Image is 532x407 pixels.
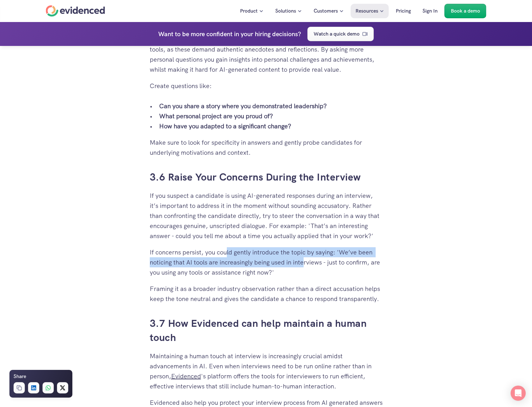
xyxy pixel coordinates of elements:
p: Maintaining a human touch at interview is increasingly crucial amidst advancements in AI. Even wh... [150,351,383,391]
p: Watch a quick demo [314,30,360,38]
p: Make sure to look for specificity in answers and gently probe candidates for underlying motivatio... [150,137,383,158]
a: 3.6 Raise Your Concerns During the Interview [150,170,361,184]
p: Solutions [275,7,296,15]
p: Resources [356,7,378,15]
p: If you suspect a candidate is using AI-generated responses during an interview, it’s important to... [150,191,383,241]
p: Product [240,7,258,15]
strong: Can you share a story where you demonstrated leadership? [159,102,327,110]
a: 3.7 How Evidenced can help maintain a human touch [150,317,369,344]
a: Watch a quick demo [307,27,374,41]
a: Pricing [391,4,416,18]
p: Create questions like: [150,81,383,91]
a: Evidenced [171,372,201,380]
p: Sign In [423,7,438,15]
h4: Want to be more confident in your hiring decisions? [158,29,301,39]
p: If concerns persist, you could gently introduce the topic by saying: 'We’ve been noticing that AI... [150,247,383,277]
p: Pricing [396,7,411,15]
a: Sign In [418,4,442,18]
div: Open Intercom Messenger [511,386,526,401]
p: Customers [314,7,338,15]
p: Book a demo [451,7,480,15]
p: Framing it as a broader industry observation rather than a direct accusation helps keep the tone ... [150,284,383,304]
strong: How have you adapted to a significant change? [159,122,291,130]
p: Questions designed to elicit personal experiences deter candidates from using AI tools, as these ... [150,34,383,75]
h6: Share [14,372,26,381]
a: Book a demo [445,4,486,18]
strong: What personal project are you proud of? [159,112,273,120]
a: Home [46,5,105,17]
